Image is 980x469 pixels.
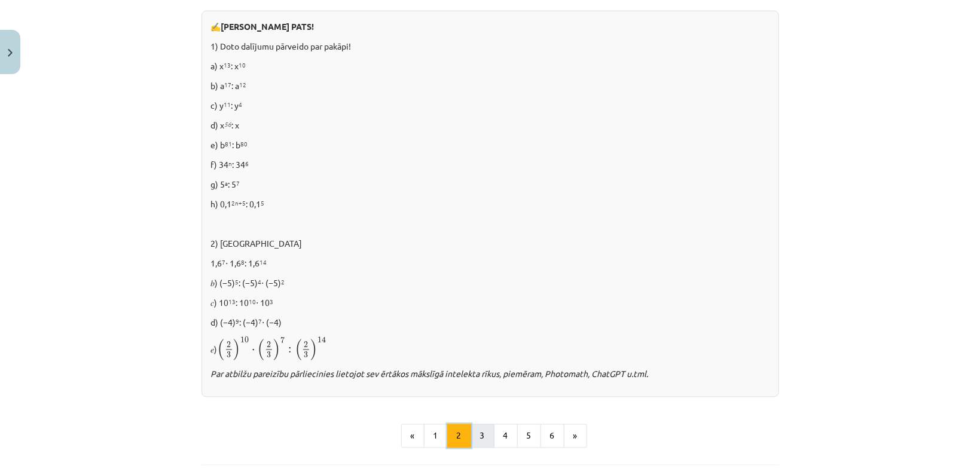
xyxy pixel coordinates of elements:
[239,100,243,109] sup: 4
[225,80,232,89] sup: 17
[280,336,285,343] span: 7
[8,49,13,57] img: icon-close-lesson-0947bae3869378f0d4975bcd49f059093ad1ed9edebbc8119c70593378902aed.svg
[259,317,262,326] sup: 7
[282,277,285,286] sup: 2
[211,198,770,210] p: h) 0,1 : 0,1
[211,257,770,269] p: 1,6 ⋅ 1,6 : 1,6
[288,347,291,353] span: :
[471,424,494,448] button: 3
[221,21,315,32] b: [PERSON_NAME] PATS!
[252,349,255,352] span: ⋅
[236,317,240,326] sup: 9
[317,336,326,343] span: 14
[401,424,425,448] button: «
[424,424,448,448] button: 1
[304,342,309,348] span: 2
[224,60,231,69] sup: 13
[222,258,226,266] sup: 7
[240,337,249,343] span: 10
[258,277,262,286] sup: 4
[225,139,233,148] sup: 81
[211,60,770,72] p: a) x : x
[270,297,274,306] sup: 3
[211,99,770,112] p: c) y : y
[237,179,240,188] sup: 7
[211,178,770,191] p: g) 5 : 5
[541,424,564,448] button: 6
[211,139,770,151] p: e) b : b
[246,159,249,168] sup: 6
[267,352,271,358] span: 3
[211,79,770,92] p: b) a : a
[224,100,231,109] sup: 11
[273,339,280,360] span: )
[225,119,232,128] em: 56
[304,352,309,358] span: 3
[211,20,770,33] p: ✍️
[310,339,317,360] span: )
[239,60,246,69] sup: 10
[218,339,225,360] span: (
[229,297,236,306] sup: 13
[447,424,471,448] button: 2
[211,336,770,361] p: 𝑒)
[211,158,770,171] p: f) 34 : 34
[494,424,518,448] button: 4
[211,237,770,250] p: 2) [GEOGRAPHIC_DATA]
[242,258,245,266] sup: 8
[211,40,770,53] p: 1) Doto dalījumu pārveido par pakāpi!
[240,80,247,89] sup: 12
[229,159,233,168] sup: n
[211,316,770,329] p: d) (−4) : (−4) ⋅ (−4)
[227,352,231,358] span: 3
[233,339,240,360] span: )
[227,342,231,348] span: 2
[211,277,770,289] p: 𝑏) (−5) : (−5) ⋅ (−5)
[249,297,257,306] sup: 10
[202,424,779,448] nav: Page navigation example
[225,179,228,188] sup: a
[295,339,302,360] span: (
[517,424,541,448] button: 5
[232,198,246,207] sup: 2n+5
[236,277,239,286] sup: 5
[211,119,770,131] p: d) x : x
[211,369,649,379] i: Par atbilžu pareizību pārliecinies lietojot sev ērtākos mākslīgā intelekta rīkus, piemēram, Photo...
[258,339,265,360] span: (
[564,424,587,448] button: »
[211,296,770,309] p: 𝑐) 10 : 10 ⋅ 10
[261,198,265,207] sup: 5
[241,139,248,148] sup: 80
[267,342,271,348] span: 2
[260,258,267,266] sup: 14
